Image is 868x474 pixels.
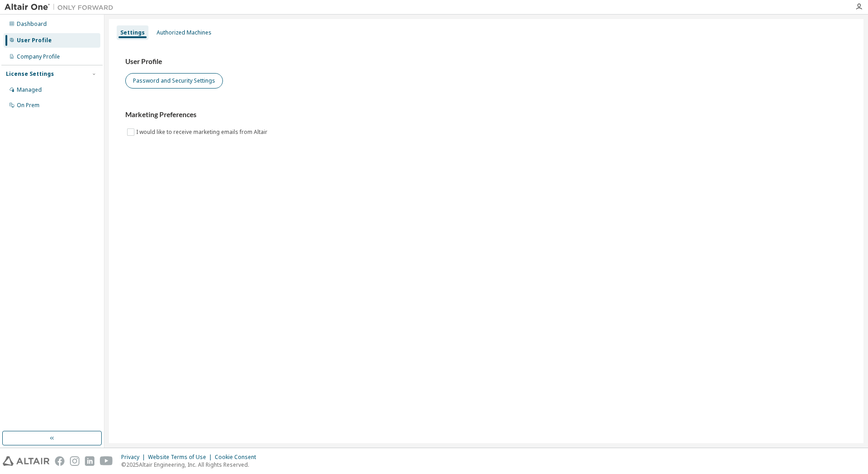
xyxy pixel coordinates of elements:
div: Settings [120,29,145,36]
div: License Settings [6,70,54,78]
h3: User Profile [125,57,847,66]
div: Authorized Machines [157,29,212,36]
div: User Profile [17,37,52,44]
p: © 2025 Altair Engineering, Inc. All Rights Reserved. [121,461,261,469]
button: Password and Security Settings [125,73,223,89]
h3: Marketing Preferences [125,110,847,119]
div: Managed [17,86,42,94]
div: On Prem [17,102,39,109]
div: Privacy [121,454,148,461]
img: linkedin.svg [85,456,94,466]
div: Website Terms of Use [148,454,215,461]
img: facebook.svg [55,456,64,466]
div: Dashboard [17,20,47,28]
img: instagram.svg [70,456,79,466]
div: Cookie Consent [215,454,261,461]
img: youtube.svg [100,456,113,466]
img: Altair One [5,3,118,12]
label: I would like to receive marketing emails from Altair [136,127,269,138]
img: altair_logo.svg [3,456,49,466]
div: Company Profile [17,53,60,60]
